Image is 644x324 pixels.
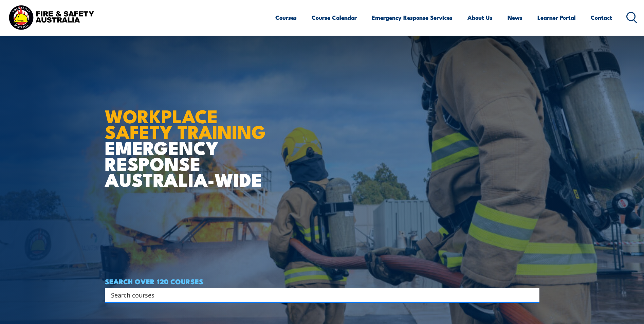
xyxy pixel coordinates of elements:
a: Contact [591,8,612,26]
h4: SEARCH OVER 120 COURSES [105,277,539,285]
a: Learner Portal [537,8,576,26]
h1: EMERGENCY RESPONSE AUSTRALIA-WIDE [105,91,271,187]
form: Search form [112,290,526,300]
a: News [508,8,522,26]
input: Search input [111,290,525,300]
strong: WORKPLACE SAFETY TRAINING [105,101,266,145]
a: Course Calendar [312,8,357,26]
button: Search magnifier button [528,290,537,300]
a: About Us [467,8,493,26]
a: Emergency Response Services [372,8,453,26]
a: Courses [275,8,297,26]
